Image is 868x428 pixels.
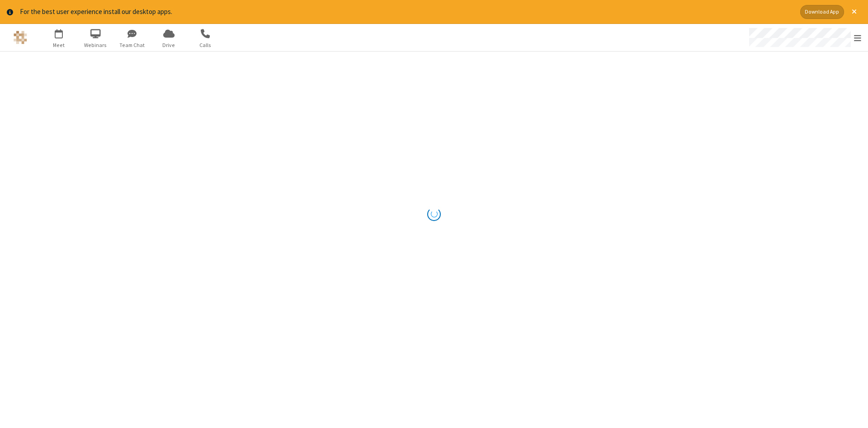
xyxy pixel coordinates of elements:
img: QA Selenium DO NOT DELETE OR CHANGE [14,31,27,44]
span: Meet [42,41,76,49]
span: Drive [152,41,186,49]
button: Download App [800,5,844,19]
span: Webinars [79,41,113,49]
button: Close alert [847,5,861,19]
span: Team Chat [115,41,149,49]
button: Logo [3,24,37,51]
span: Calls [189,41,222,49]
div: For the best user experience install our desktop apps. [20,7,793,17]
div: Open menu [741,24,868,51]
